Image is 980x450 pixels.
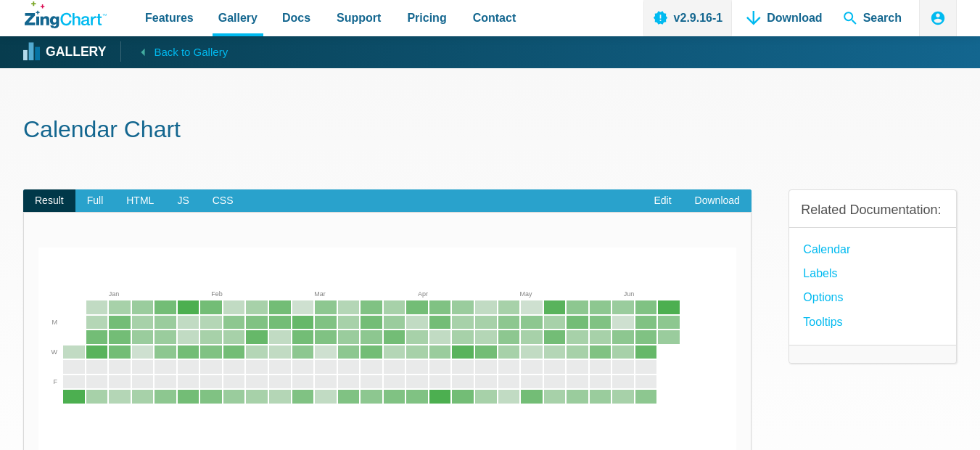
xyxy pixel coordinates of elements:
a: Edit [642,189,683,213]
span: Gallery [218,8,258,28]
span: Docs [282,8,310,28]
span: Pricing [407,8,446,28]
a: Calendar [803,240,850,259]
span: Contact [473,8,516,28]
a: Download [683,189,752,213]
a: Gallery [25,41,106,63]
span: Full [75,189,115,213]
h1: Calendar Chart [23,115,957,147]
a: Back to Gallery [120,41,228,62]
span: HTML [115,189,165,213]
span: Result [23,189,75,213]
a: ZingChart Logo. Click to return to the homepage [25,1,107,28]
span: CSS [201,189,245,213]
h3: Related Documentation: [801,202,944,218]
span: Support [337,8,381,28]
a: Tooltips [803,312,842,332]
span: Features [145,8,194,28]
strong: Gallery [46,46,106,59]
a: Labels [803,263,837,283]
span: JS [165,189,200,213]
a: options [803,287,843,307]
span: Back to Gallery [154,43,228,62]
